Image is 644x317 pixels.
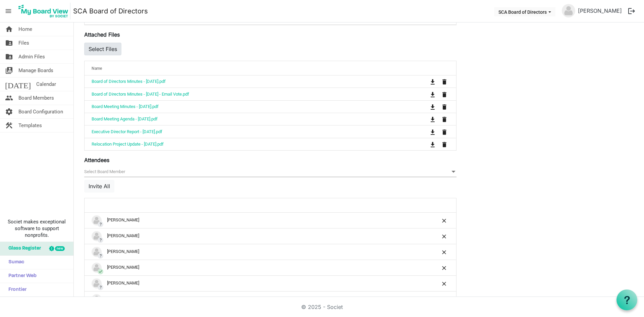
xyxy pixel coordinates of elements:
span: ? [98,237,103,243]
div: [PERSON_NAME] [92,278,407,288]
td: Relocation Project Update - September 25, 2025.pdf is template cell column header Name [85,138,414,150]
img: no-profile-picture.svg [92,231,102,241]
td: is Command column column header [414,260,456,275]
img: no-profile-picture.svg [92,294,102,304]
button: Download [428,77,437,86]
img: no-profile-picture.svg [562,4,575,17]
span: Name [92,66,102,71]
button: Remove [440,77,449,86]
button: Download [428,127,437,136]
td: ?Brenda Blackstock is template cell column header [85,213,414,228]
div: new [55,246,65,251]
button: Remove [440,231,449,241]
a: Board of Directors Minutes - [DATE].pdf [92,79,166,84]
span: settings [5,105,13,118]
span: Admin Files [18,50,45,63]
span: home [5,22,13,36]
td: is Command column column header [414,113,456,125]
img: no-profile-picture.svg [92,247,102,257]
span: menu [2,5,15,17]
td: is Command column column header [414,275,456,291]
span: ? [98,221,103,227]
button: logout [625,4,639,18]
div: [PERSON_NAME] [92,231,407,241]
button: Download [428,102,437,111]
td: is Command column column header [414,75,456,88]
button: Remove [440,247,449,257]
img: My Board View Logo [16,3,70,19]
td: is Command column column header [414,88,456,100]
a: Board of Directors Minutes - [DATE] - Email Vote.pdf [92,92,189,97]
td: is Command column column header [414,125,456,138]
img: no-profile-picture.svg [92,278,102,288]
button: Remove [440,102,449,111]
a: © 2025 - Societ [301,304,343,310]
span: construction [5,119,13,132]
span: Templates [18,119,42,132]
button: Download [428,114,437,124]
td: ?Monica Kriese is template cell column header [85,275,414,291]
span: Board Members [18,91,54,105]
img: no-profile-picture.svg [92,215,102,225]
label: Attendees [84,156,109,164]
a: Executive Director Report - [DATE].pdf [92,129,162,134]
td: is Command column column header [414,213,456,228]
td: Executive Director Report - September 25, 2025.pdf is template cell column header Name [85,125,414,138]
div: [PERSON_NAME] [92,215,407,225]
td: Board of Directors Minutes - June 25, 2025.pdf is template cell column header Name [85,75,414,88]
button: Select Files [84,43,121,55]
td: ?Nikki Wilson is template cell column header [85,291,414,307]
span: Societ makes exceptional software to support nonprofits. [3,218,70,239]
span: people [5,91,13,105]
button: Remove [440,216,449,225]
span: Partner Web [5,269,37,283]
div: [PERSON_NAME] [92,294,407,304]
span: folder_shared [5,50,13,63]
a: Board Meeting Agenda - [DATE].pdf [92,116,158,121]
div: [PERSON_NAME] [92,263,407,273]
td: is Command column column header [414,138,456,150]
img: no-profile-picture.svg [92,263,102,273]
a: Board Meeting Minutes - [DATE].pdf [92,104,159,109]
span: Calendar [36,77,56,91]
button: Remove [440,279,449,288]
td: Board of Directors Minutes - July 25 - Email Vote.pdf is template cell column header Name [85,88,414,100]
span: Glass Register [5,242,41,255]
button: SCA Board of Directors dropdownbutton [494,7,555,16]
td: is Command column column header [414,291,456,307]
span: check [98,269,103,274]
td: checkMarian Hardy is template cell column header [85,260,414,275]
td: ?Jesse Young is template cell column header [85,228,414,244]
button: Remove [440,89,449,99]
button: Invite All [84,180,114,193]
button: Remove [440,114,449,124]
span: Board Configuration [18,105,63,118]
a: SCA Board of Directors [73,4,148,18]
td: is Command column column header [414,244,456,260]
span: switch_account [5,64,13,77]
button: Download [428,89,437,99]
span: ? [98,253,103,259]
span: Home [18,22,32,36]
a: My Board View Logo [16,3,73,19]
td: Board Meeting Minutes - August 19, 2025.pdf is template cell column header Name [85,100,414,113]
span: Sumac [5,256,24,269]
span: Manage Boards [18,64,53,77]
button: Remove [440,295,449,304]
span: ? [98,284,103,290]
a: [PERSON_NAME] [575,4,625,17]
td: ?Laura Gibson is template cell column header [85,244,414,260]
a: Relocation Project Update - [DATE].pdf [92,142,164,147]
button: Download [428,140,437,149]
td: is Command column column header [414,100,456,113]
td: Board Meeting Agenda - September 25, 2025.pdf is template cell column header Name [85,113,414,125]
td: is Command column column header [414,228,456,244]
span: folder_shared [5,36,13,50]
span: [DATE] [5,77,31,91]
span: Files [18,36,29,50]
button: Remove [440,140,449,149]
span: Frontier [5,283,26,297]
div: [PERSON_NAME] [92,247,407,257]
button: Remove [440,263,449,272]
label: Attached Files [84,31,120,39]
